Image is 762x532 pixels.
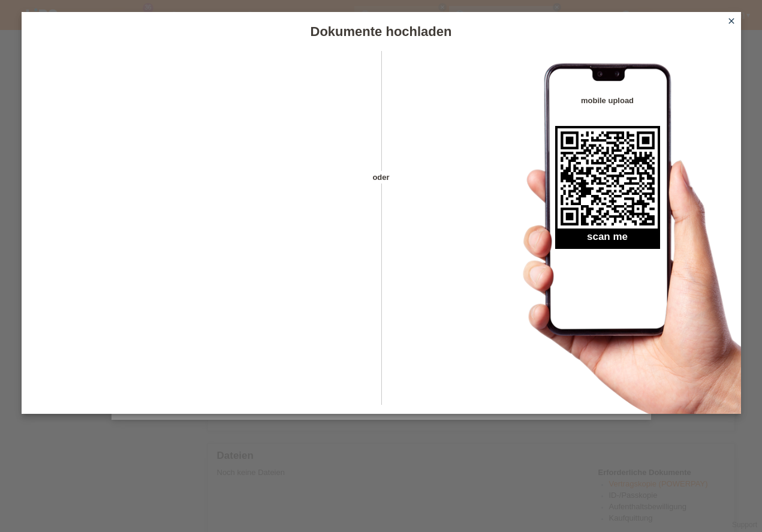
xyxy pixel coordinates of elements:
h1: Dokumente hochladen [22,24,741,39]
span: oder [360,171,402,184]
i: close [727,16,736,26]
iframe: Upload [40,81,360,381]
h2: scan me [555,231,660,249]
a: close [724,15,739,29]
h4: mobile upload [555,96,660,105]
